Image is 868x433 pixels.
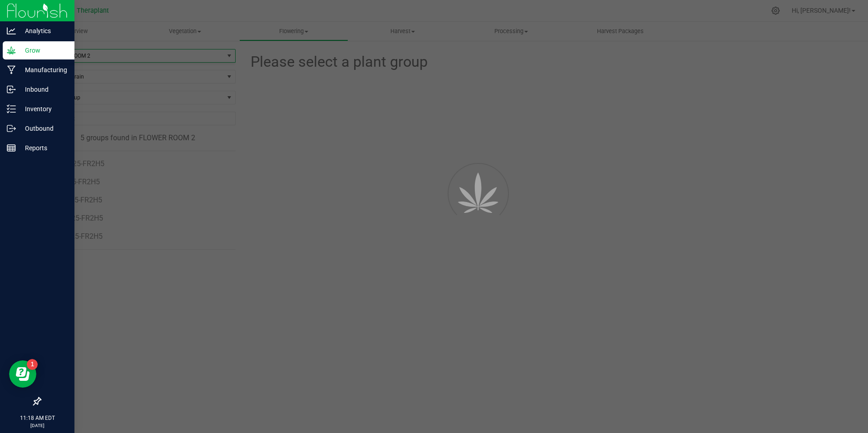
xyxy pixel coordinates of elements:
p: Inbound [16,84,70,95]
inline-svg: Grow [7,46,16,55]
inline-svg: Analytics [7,26,16,35]
inline-svg: Inventory [7,104,16,113]
p: 11:18 AM EDT [4,414,70,422]
iframe: Resource center [9,360,36,388]
inline-svg: Reports [7,143,16,153]
p: Outbound [16,123,70,134]
p: [DATE] [4,422,70,429]
p: Inventory [16,103,70,114]
p: Reports [16,143,70,153]
p: Analytics [16,25,70,36]
iframe: Resource center unread badge [27,359,38,370]
inline-svg: Outbound [7,124,16,133]
inline-svg: Inbound [7,85,16,94]
p: Grow [16,45,70,56]
p: Manufacturing [16,64,70,75]
inline-svg: Manufacturing [7,65,16,74]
